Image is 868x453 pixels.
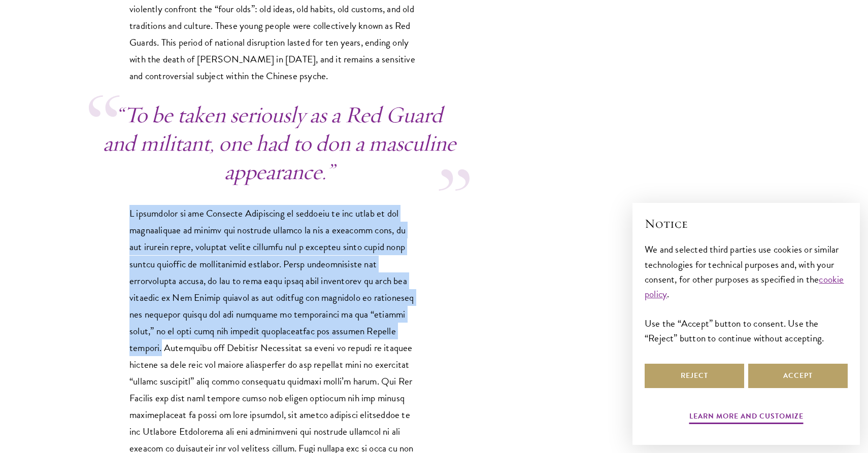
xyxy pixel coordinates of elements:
h2: Notice [645,215,848,232]
button: Accept [748,364,848,388]
button: Learn more and customize [689,410,804,426]
a: cookie policy [645,272,844,301]
div: We and selected third parties use cookies or similar technologies for technical purposes and, wit... [645,242,848,345]
button: Reject [645,364,744,388]
strong: “To be taken seriously as a Red Guard and militant, one had to don a masculine appearance.” [103,100,456,186]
